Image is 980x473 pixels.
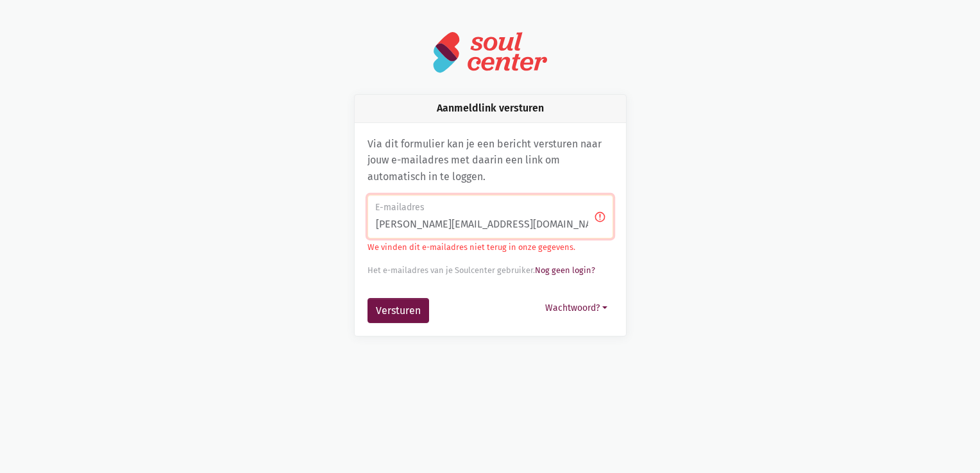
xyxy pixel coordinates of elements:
div: Aanmeldlink versturen [355,95,626,122]
p: Via dit formulier kan je een bericht versturen naar jouw e-mailadres met daarin een link om autom... [367,136,613,185]
a: Nog geen login? [535,265,595,275]
img: logo-soulcenter-full.svg [432,31,548,74]
div: Het e-mailadres van je Soulcenter gebruiker. [367,264,613,277]
button: Versturen [367,298,429,324]
button: Wachtwoord? [539,298,613,318]
form: Aanmeldlink versturen [367,195,613,323]
label: E-mailadres [375,201,604,215]
p: We vinden dit e-mailadres niet terug in onze gegevens. [367,241,613,254]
